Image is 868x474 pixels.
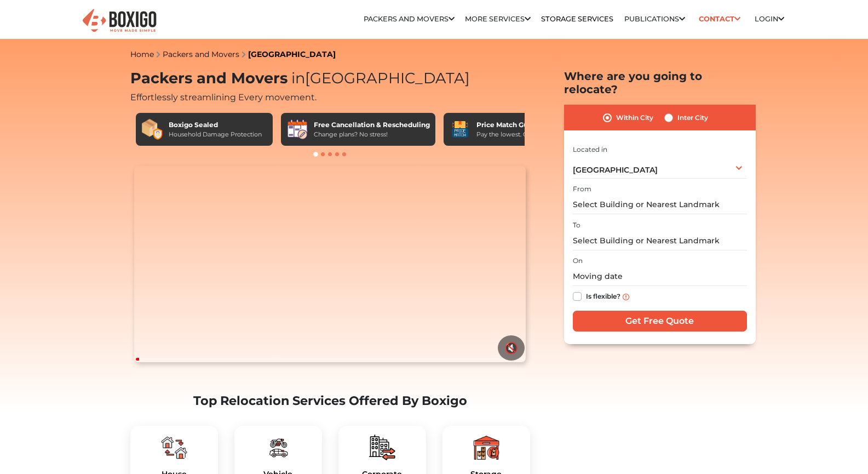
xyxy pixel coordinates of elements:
[573,256,583,266] label: On
[130,49,154,59] a: Home
[623,294,629,300] img: info
[586,290,620,301] label: Is flexible?
[130,70,530,88] h1: Packers and Movers
[161,435,187,461] img: boxigo_packers_and_movers_plan
[573,267,747,286] input: Moving date
[573,311,747,332] input: Get Free Quote
[755,15,784,23] a: Login
[616,111,653,124] label: Within City
[369,435,395,461] img: boxigo_packers_and_movers_plan
[134,166,526,362] video: Your browser does not support the video tag.
[169,130,262,139] div: Household Damage Protection
[286,118,308,140] img: Free Cancellation & Rescheduling
[476,130,560,139] div: Pay the lowest. Guaranteed!
[130,92,317,102] span: Effortlessly streamlining Every movement.
[248,49,336,59] a: [GEOGRAPHIC_DATA]
[265,435,291,461] img: boxigo_packers_and_movers_plan
[624,15,685,23] a: Publications
[81,8,158,35] img: Boxigo
[573,231,747,250] input: Select Building or Nearest Landmark
[364,15,455,23] a: Packers and Movers
[573,195,747,214] input: Select Building or Nearest Landmark
[163,49,239,59] a: Packers and Movers
[449,118,471,140] img: Price Match Guarantee
[130,393,530,408] h2: Top Relocation Services Offered By Boxigo
[476,120,560,130] div: Price Match Guarantee
[291,69,305,87] span: in
[141,118,163,140] img: Boxigo Sealed
[573,165,658,175] span: [GEOGRAPHIC_DATA]
[314,130,430,139] div: Change plans? No stress!
[169,120,262,130] div: Boxigo Sealed
[498,335,525,361] button: 🔇
[564,70,756,96] h2: Where are you going to relocate?
[473,435,499,461] img: boxigo_packers_and_movers_plan
[541,15,613,23] a: Storage Services
[314,120,430,130] div: Free Cancellation & Rescheduling
[288,69,470,87] span: [GEOGRAPHIC_DATA]
[677,111,708,124] label: Inter City
[573,145,607,155] label: Located in
[573,184,591,194] label: From
[465,15,531,23] a: More services
[695,10,744,27] a: Contact
[573,220,580,230] label: To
